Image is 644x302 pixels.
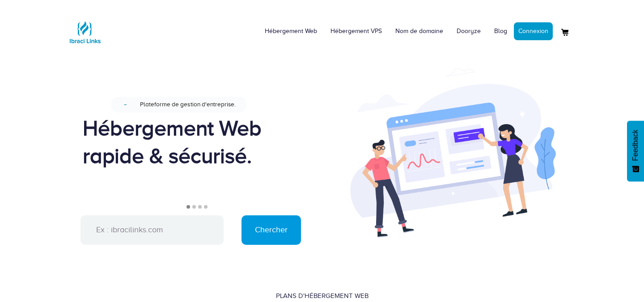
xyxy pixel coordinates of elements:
a: Logo Ibraci Links [67,7,103,50]
div: Plans d'hébergement Web [276,291,369,301]
button: Feedback - Afficher l’enquête [627,121,644,181]
img: Logo Ibraci Links [67,14,103,50]
a: Hébergement VPS [324,18,389,45]
span: Plateforme de gestion d'entreprise. [140,101,236,108]
a: Dooryze [450,18,487,45]
span: Feedback [631,130,640,161]
div: Hébergement Web rapide & sécurisé. [83,114,309,170]
input: Chercher [241,215,301,245]
a: Connexion [514,22,553,40]
a: Nom de domaine [389,18,450,45]
a: Blog [487,18,514,45]
a: NouveauPlateforme de gestion d'entreprise. [111,95,280,114]
a: Hébergement Web [258,18,324,45]
input: Ex : ibracilinks.com [80,215,224,245]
